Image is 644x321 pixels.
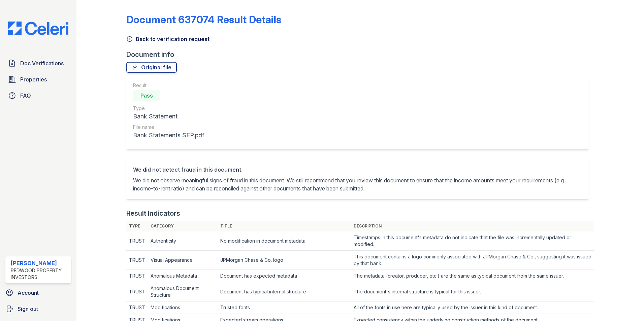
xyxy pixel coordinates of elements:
[148,251,218,270] td: Visual Appearance
[5,73,71,86] a: Properties
[218,231,351,251] td: No modification in document metadata
[351,221,594,231] th: Description
[133,112,204,121] div: Bank Statement
[5,57,71,70] a: Doc Verifications
[11,259,68,267] div: [PERSON_NAME]
[133,176,582,192] p: We did not observe meaningful signs of fraud in this document. We still recommend that you review...
[126,231,148,251] td: TRUST
[133,124,204,131] div: File name
[126,282,148,301] td: TRUST
[20,92,31,100] span: FAQ
[148,231,218,251] td: Authenticity
[218,282,351,301] td: Document has typical internal structure
[18,289,39,297] span: Account
[126,301,148,314] td: TRUST
[148,282,218,301] td: Anomalous Document Structure
[351,231,594,251] td: Timestamps in this document's metadata do not indicate that the file was incrementally updated or...
[133,131,204,140] div: Bank Statements SEP.pdf
[218,251,351,270] td: JPMorgan Chase & Co. logo
[126,221,148,231] th: Type
[5,89,71,102] a: FAQ
[133,90,160,101] div: Pass
[218,221,351,231] th: Title
[351,251,594,270] td: This document contains a logo commonly associated with JPMorgan Chase & Co., suggesting it was is...
[126,209,180,218] div: Result Indicators
[218,270,351,282] td: Document has expected metadata
[126,35,210,43] a: Back to verification request
[18,305,38,313] span: Sign out
[133,82,204,89] div: Result
[148,221,218,231] th: Category
[126,251,148,270] td: TRUST
[218,301,351,314] td: Trusted fonts
[148,301,218,314] td: Modifications
[20,59,64,67] span: Doc Verifications
[11,267,68,281] div: Redwood Property Investors
[133,105,204,112] div: Type
[133,166,582,174] div: We did not detect fraud in this document.
[126,270,148,282] td: TRUST
[351,270,594,282] td: The metadata (creator, producer, etc.) are the same as typical document from the same issuer.
[351,282,594,301] td: The document's internal structure is typical for this issuer.
[126,50,594,59] div: Document info
[148,270,218,282] td: Anomalous Metadata
[3,22,74,35] img: CE_Logo_Blue-a8612792a0a2168367f1c8372b55b34899dd931a85d93a1a3d3e32e68fde9ad4.png
[126,62,177,73] a: Original file
[126,13,281,26] a: Document 637074 Result Details
[3,302,74,316] a: Sign out
[20,75,47,83] span: Properties
[351,301,594,314] td: All of the fonts in use here are typically used by the issuer in this kind of document.
[3,286,74,299] a: Account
